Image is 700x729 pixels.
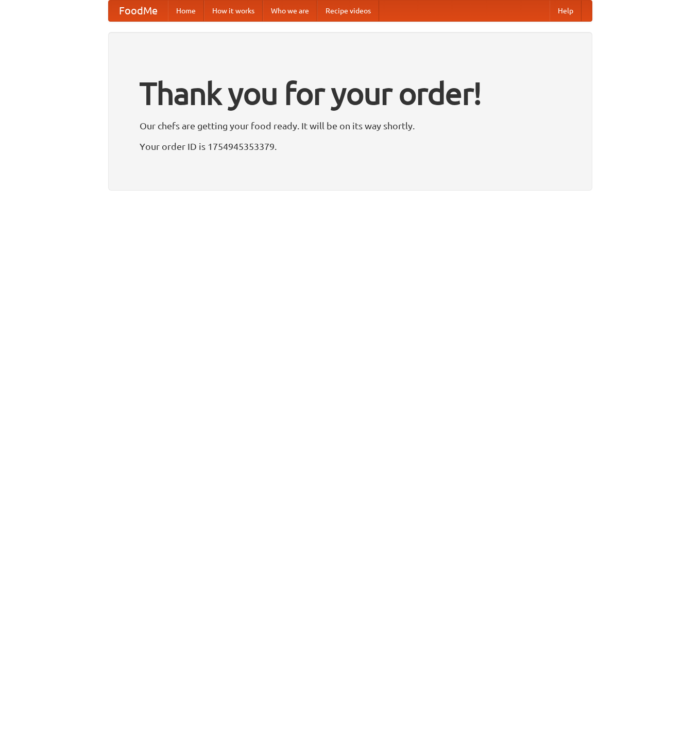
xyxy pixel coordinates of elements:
p: Your order ID is 1754945353379. [140,139,561,154]
h1: Thank you for your order! [140,69,561,118]
p: Our chefs are getting your food ready. It will be on its way shortly. [140,118,561,133]
a: How it works [204,1,263,21]
a: Home [168,1,204,21]
a: Help [550,1,582,21]
a: Recipe videos [317,1,379,21]
a: FoodMe [109,1,168,21]
a: Who we are [263,1,317,21]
